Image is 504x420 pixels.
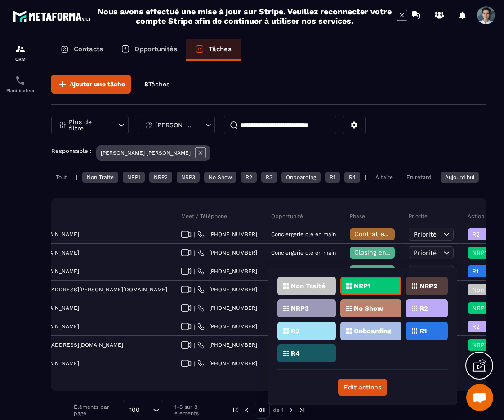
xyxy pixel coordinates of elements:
span: Ajouter une tâche [70,80,125,89]
p: Action [468,213,484,220]
p: Plus de filtre [69,119,108,131]
img: prev [243,406,251,414]
span: Contrat envoyé [354,230,401,237]
p: Non Traité [291,283,326,289]
p: R3 [291,328,299,334]
p: | [76,174,78,180]
p: Opportunités [134,45,177,53]
button: Ajouter une tâche [51,75,131,94]
p: Éléments par page [74,404,118,416]
span: | [194,323,195,330]
div: Aujourd'hui [441,172,479,183]
span: Priorité [414,249,437,256]
p: 1-8 sur 8 éléments [174,404,218,416]
p: Responsable : [51,147,92,154]
a: Opportunités [112,39,186,61]
p: NRP3 [291,305,309,312]
div: En retard [402,172,436,183]
img: logo [13,8,94,25]
p: Meet / Téléphone [181,213,227,220]
a: [PHONE_NUMBER] [197,231,257,238]
p: Opportunité [271,213,303,220]
span: | [194,268,195,275]
div: À faire [371,172,397,183]
a: formationformationCRM [2,37,38,68]
a: Contacts [51,39,112,61]
p: Onboarding [354,328,391,334]
p: R1 [419,328,427,334]
p: Planificateur [2,88,38,93]
p: NRP2 [419,283,437,289]
span: | [194,342,195,349]
p: de 1 [273,407,284,414]
div: R3 [261,172,277,183]
p: Contacts [74,45,103,53]
a: [PHONE_NUMBER] [197,249,257,256]
p: NRP1 [354,283,370,289]
p: R2 [419,305,428,312]
div: Ouvrir le chat [466,384,493,411]
span: Closing en cours [354,249,406,256]
div: NRP2 [149,172,172,183]
a: schedulerschedulerPlanificateur [2,68,38,100]
p: R4 [291,350,300,357]
p: CRM [2,57,38,62]
div: Non Traité [82,172,118,183]
a: [PHONE_NUMBER] [197,360,257,367]
p: Priorité [409,213,428,220]
p: 01 [254,402,270,419]
img: next [287,406,295,414]
span: 100 [126,405,143,415]
img: formation [15,44,26,54]
div: No Show [204,172,236,183]
span: | [194,360,195,367]
div: NRP1 [123,172,145,183]
p: | [365,174,366,180]
a: [PHONE_NUMBER] [197,323,257,330]
div: NRP3 [177,172,200,183]
button: Edit actions [338,379,387,396]
p: Phase [350,213,365,220]
p: [PERSON_NAME] [PERSON_NAME] [101,150,191,156]
p: Tâches [209,45,232,53]
img: scheduler [15,75,26,86]
p: 8 [144,80,169,89]
span: Priorité [414,231,437,238]
span: | [194,305,195,312]
p: Conciergerie clé en main [271,250,336,256]
div: R4 [344,172,360,183]
a: [PHONE_NUMBER] [197,268,257,275]
img: next [298,406,306,414]
a: [PHONE_NUMBER] [197,286,257,293]
span: | [194,286,195,293]
img: prev [232,406,240,414]
a: Tâches [186,39,241,61]
div: Tout [51,172,71,183]
p: No Show [354,305,384,312]
a: [PHONE_NUMBER] [197,341,257,349]
input: Search for option [143,405,151,415]
h2: Nous avons effectué une mise à jour sur Stripe. Veuillez reconnecter votre compte Stripe afin de ... [97,7,392,26]
span: | [194,250,195,256]
div: R2 [241,172,257,183]
div: R1 [325,172,340,183]
span: | [194,231,195,238]
p: Conciergerie clé en main [271,231,336,237]
span: Tâches [148,80,169,88]
a: [PHONE_NUMBER] [197,304,257,312]
p: [PERSON_NAME] [PERSON_NAME] [155,122,195,128]
div: Onboarding [281,172,321,183]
